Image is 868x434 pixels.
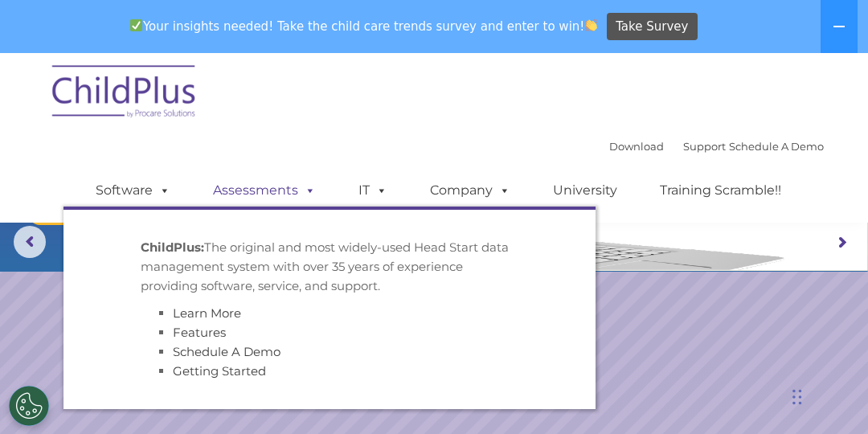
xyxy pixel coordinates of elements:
[644,174,797,207] a: Training Scramble!!
[616,13,688,41] span: Take Survey
[44,54,205,134] img: ChildPlus by Procare Solutions
[537,174,633,207] a: University
[9,386,49,426] button: Cookies Settings
[141,240,204,255] strong: ChildPlus:
[173,325,226,340] a: Features
[609,140,664,153] a: Download
[788,357,868,434] iframe: Chat Widget
[683,140,726,153] a: Support
[607,13,698,41] a: Take Survey
[80,174,186,207] a: Software
[792,373,802,421] div: Drag
[141,238,518,296] p: The original and most widely-used Head Start data management system with over 35 years of experie...
[729,140,824,153] a: Schedule A Demo
[130,19,142,31] img: ✅
[173,363,266,379] a: Getting Started
[585,19,597,31] img: 👏
[173,305,241,321] a: Learn More
[342,174,403,207] a: IT
[609,140,824,153] font: |
[414,174,526,207] a: Company
[173,344,280,359] a: Schedule A Demo
[197,174,332,207] a: Assessments
[123,10,604,42] span: Your insights needed! Take the child care trends survey and enter to win!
